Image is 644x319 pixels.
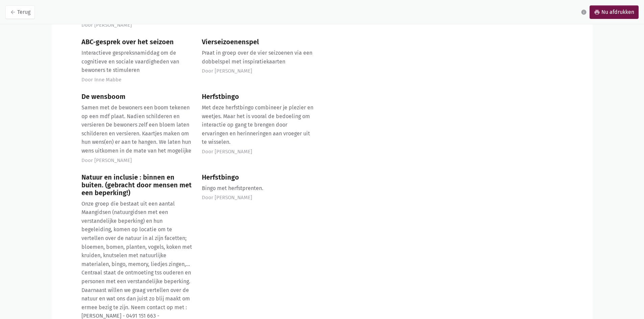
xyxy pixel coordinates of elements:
[81,103,193,155] p: Samen met de bewoners een boom tekenen op een mdf plaat. Nadien schilderen en versieren De bewone...
[81,38,193,46] div: ABC-gesprek over het seizoen
[590,5,639,19] a: printNu afdrukken
[202,93,314,101] div: Herfstbingo
[202,38,314,46] div: Vierseizoenenspel
[81,157,193,164] p: Door [PERSON_NAME]
[202,194,314,201] p: Door [PERSON_NAME]
[5,5,35,19] a: arrow_backTerug
[202,174,314,181] div: Herfstbingo
[202,148,314,155] p: Door [PERSON_NAME]
[581,9,587,15] i: info
[202,67,314,75] p: Door [PERSON_NAME]
[81,21,193,29] p: Door [PERSON_NAME]
[81,174,193,197] div: Natuur en inclusie : binnen en buiten. (gebracht door mensen met een beperking!)
[202,184,314,193] p: Bingo met herfstprenten.
[10,9,16,15] i: arrow_back
[81,76,193,83] p: Door Inne Mabbe
[594,9,600,15] i: print
[202,103,314,147] p: Met deze herfstbingo combineer je plezier en weetjes. Maar het is vooral de bedoeling om interact...
[81,49,193,75] p: Interactieve gespreksnamiddag om de cognitieve en sociale vaardigheden van bewoners te stimuleren
[202,49,314,66] p: Praat in groep over de vier seizoenen via een dobbelspel met inspiratiekaarten
[81,93,193,101] div: De wensboom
